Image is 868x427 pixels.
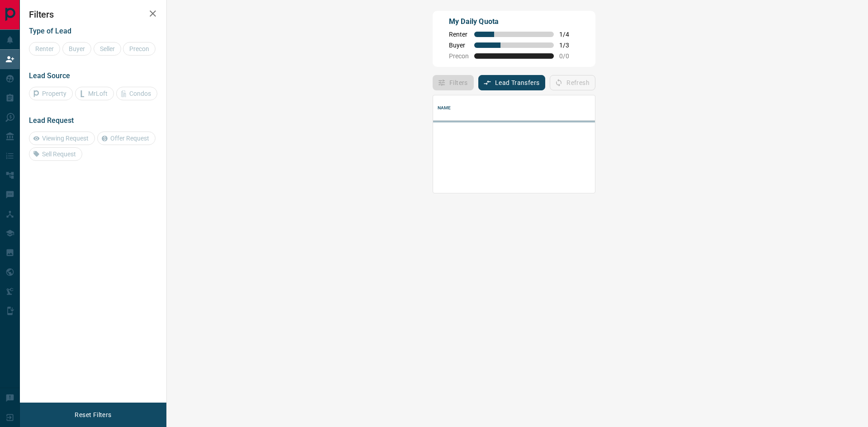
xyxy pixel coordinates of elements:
span: Type of Lead [29,27,71,35]
span: 1 / 4 [559,31,579,38]
span: Buyer [449,42,469,49]
span: 1 / 3 [559,42,579,49]
h2: Filters [29,9,157,20]
button: Reset Filters [69,407,117,422]
p: My Daily Quota [449,16,579,27]
span: Lead Source [29,71,70,80]
button: Lead Transfers [478,75,546,90]
span: Lead Request [29,116,74,125]
div: Name [433,95,753,121]
span: 0 / 0 [559,52,579,60]
span: Precon [449,52,469,60]
span: Renter [449,31,469,38]
div: Name [438,95,451,121]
